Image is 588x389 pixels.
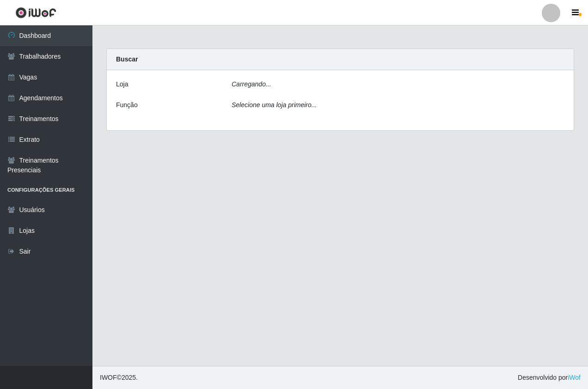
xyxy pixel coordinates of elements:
[116,55,138,63] strong: Buscar
[116,100,138,110] label: Função
[518,373,581,383] span: Desenvolvido por
[100,374,117,381] span: IWOF
[100,373,138,383] span: © 2025 .
[232,101,317,109] i: Selecione uma loja primeiro...
[15,7,56,18] img: CoreUI Logo
[568,374,581,381] a: iWof
[232,80,271,88] i: Carregando...
[116,79,128,89] label: Loja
